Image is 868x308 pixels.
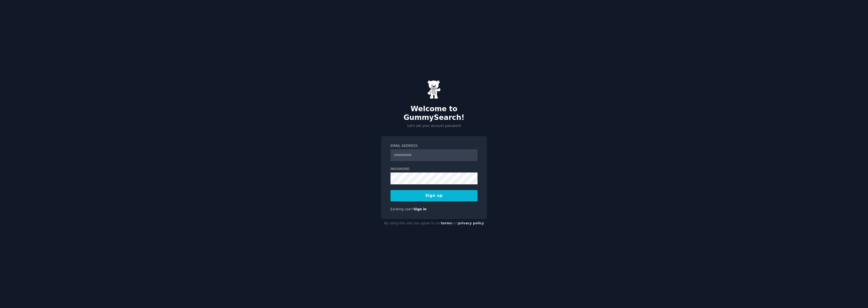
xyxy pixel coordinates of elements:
p: Let's set your account password [381,124,487,128]
a: Sign in [414,207,427,211]
label: Email Address [390,144,478,148]
img: Gummy Bear [427,80,441,99]
button: Sign up [390,190,478,201]
span: Existing user? [390,207,414,211]
a: terms [441,221,452,225]
div: By using this site you agree to our and [381,219,487,228]
h2: Welcome to GummySearch! [381,105,487,122]
label: Password [390,167,478,172]
a: privacy policy [458,221,484,225]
